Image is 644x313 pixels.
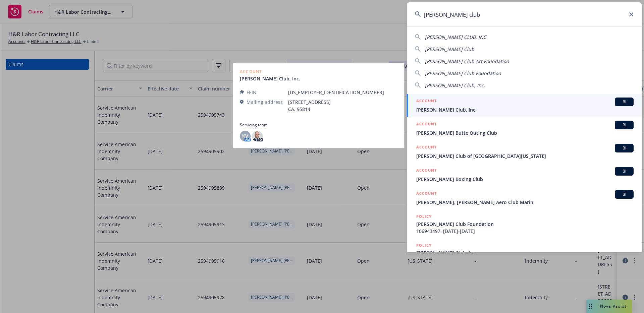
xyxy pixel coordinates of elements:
[618,191,631,197] span: BI
[416,176,634,183] span: [PERSON_NAME] Boxing Club
[416,199,634,206] span: [PERSON_NAME], [PERSON_NAME] Aero Club Marin
[416,242,432,249] h5: POLICY
[416,167,437,175] h5: ACCOUNT
[425,34,486,40] span: [PERSON_NAME] CLUB, INC
[416,249,634,256] span: [PERSON_NAME] Club, Inc.
[407,163,642,186] a: ACCOUNTBI[PERSON_NAME] Boxing Club
[618,122,631,128] span: BI
[407,117,642,140] a: ACCOUNTBI[PERSON_NAME] Butte Outing Club
[416,152,634,160] span: [PERSON_NAME] Club of [GEOGRAPHIC_DATA][US_STATE]
[407,238,642,267] a: POLICY[PERSON_NAME] Club, Inc.
[407,2,642,26] input: Search...
[425,46,474,52] span: [PERSON_NAME] Club
[416,221,634,228] span: [PERSON_NAME] Club Foundation
[618,145,631,151] span: BI
[407,209,642,238] a: POLICY[PERSON_NAME] Club Foundation106943497, [DATE]-[DATE]
[416,121,437,129] h5: ACCOUNT
[416,213,432,220] h5: POLICY
[407,186,642,209] a: ACCOUNTBI[PERSON_NAME], [PERSON_NAME] Aero Club Marin
[618,99,631,105] span: BI
[416,129,634,136] span: [PERSON_NAME] Butte Outing Club
[618,168,631,174] span: BI
[416,144,437,152] h5: ACCOUNT
[425,70,501,76] span: [PERSON_NAME] Club Foundation
[425,58,509,64] span: [PERSON_NAME] Club Art Foundation
[416,106,634,113] span: [PERSON_NAME] Club, Inc.
[407,140,642,163] a: ACCOUNTBI[PERSON_NAME] Club of [GEOGRAPHIC_DATA][US_STATE]
[416,98,437,106] h5: ACCOUNT
[416,190,437,198] h5: ACCOUNT
[416,228,634,235] span: 106943497, [DATE]-[DATE]
[407,94,642,117] a: ACCOUNTBI[PERSON_NAME] Club, Inc.
[425,82,485,88] span: [PERSON_NAME] Club, Inc.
